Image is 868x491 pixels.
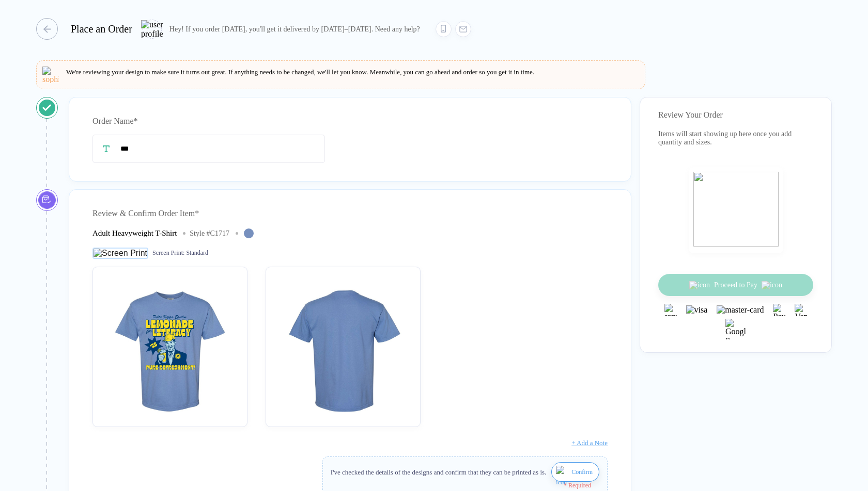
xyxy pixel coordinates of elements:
button: We're reviewing your design to make sure it turns out great. If anything needs to be changed, we'... [42,67,534,83]
div: I've checked the details of the designs and confirm that they can be printed as is. [331,466,546,479]
img: 9ed1a814-c23c-4cf6-b506-7bcf8814b5b6_nt_front_1754992659574.jpg [98,272,242,416]
img: icon [556,466,569,490]
img: user profile [141,20,163,38]
span: Screen Print : [152,249,184,257]
div: * Required [331,482,591,489]
img: 9ed1a814-c23c-4cf6-b506-7bcf8814b5b6_nt_back_1754992659595.jpg [271,272,415,416]
img: Paypal [773,304,785,316]
div: Adult Heavyweight T-Shirt [92,229,177,238]
div: Place an Order [71,23,132,35]
img: Google Pay [725,319,746,339]
div: Items will start showing up here once you add quantity and sizes. [658,130,813,146]
button: + Add a Note [571,435,608,451]
div: Style # C1717 [190,230,229,238]
span: Confirm [571,464,593,480]
img: Screen Print [92,248,148,259]
div: Order Name [92,113,608,129]
img: Venmo [795,304,807,316]
span: + Add a Note [571,439,608,447]
img: master-card [717,305,764,315]
img: sophie [42,67,59,83]
span: Standard [186,249,208,257]
div: Review Your Order [658,110,813,120]
img: express [664,304,677,316]
img: visa [686,305,708,315]
span: We're reviewing your design to make sure it turns out great. If anything needs to be changed, we'... [66,68,534,76]
div: Hey! If you order [DATE], you'll get it delivered by [DATE]–[DATE]. Need any help? [169,25,420,34]
img: shopping_bag.png [693,172,779,247]
div: Review & Confirm Order Item [92,205,608,222]
button: iconConfirm [551,462,599,482]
